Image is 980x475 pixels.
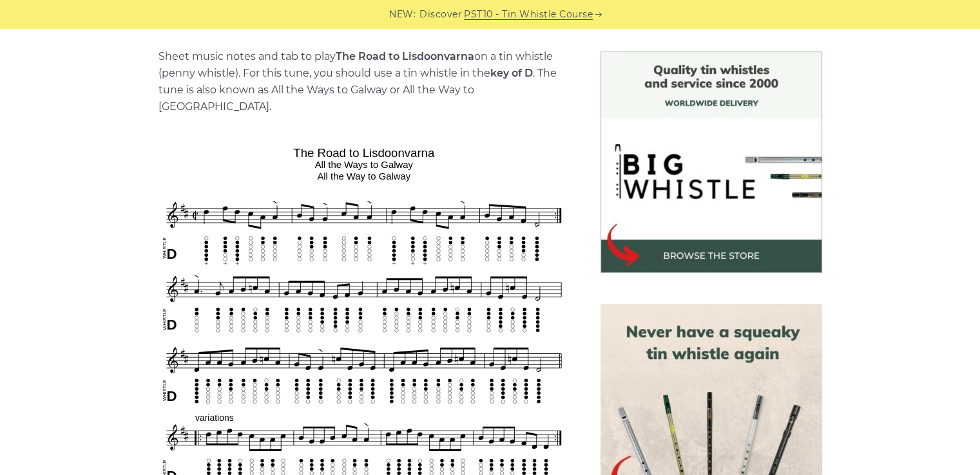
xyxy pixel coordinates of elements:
[464,7,593,22] a: PST10 - Tin Whistle Course
[159,48,570,115] p: Sheet music notes and tab to play on a tin whistle (penny whistle). For this tune, you should use...
[389,7,416,22] span: NEW:
[336,50,474,62] strong: The Road to Lisdoonvarna
[600,51,822,273] img: BigWhistle Tin Whistle Store
[490,67,533,79] strong: key of D
[419,7,462,22] span: Discover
